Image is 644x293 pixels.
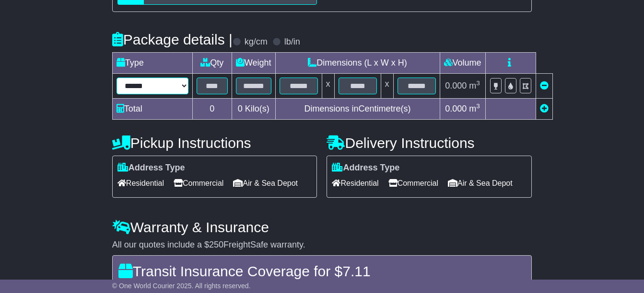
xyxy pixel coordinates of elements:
[174,176,223,191] span: Commercial
[540,81,549,90] a: Remove this item
[476,102,480,110] sup: 3
[112,282,251,290] span: © One World Courier 2025. All rights reserved.
[275,99,440,120] td: Dimensions in Centimetre(s)
[275,53,440,74] td: Dimensions (L x W x H)
[284,37,300,47] label: lb/in
[332,163,399,173] label: Address Type
[233,176,298,191] span: Air & Sea Depot
[445,104,467,113] span: 0.000
[232,99,275,120] td: Kilo(s)
[388,176,438,191] span: Commercial
[112,135,317,151] h4: Pickup Instructions
[448,176,513,191] span: Air & Sea Depot
[112,219,532,235] h4: Warranty & Insurance
[238,104,243,113] span: 0
[440,53,485,74] td: Volume
[192,53,232,74] td: Qty
[112,32,233,47] h4: Package details |
[117,176,164,191] span: Residential
[540,104,549,113] a: Add new item
[117,163,185,173] label: Address Type
[232,53,275,74] td: Weight
[342,263,370,279] span: 7.11
[112,53,192,74] td: Type
[327,135,532,151] h4: Delivery Instructions
[469,104,480,113] span: m
[381,74,393,99] td: x
[322,74,334,99] td: x
[209,240,223,249] span: 250
[118,263,526,279] h4: Transit Insurance Coverage for $
[112,99,192,120] td: Total
[112,240,532,250] div: All our quotes include a $ FreightSafe warranty.
[476,79,480,87] sup: 3
[445,81,467,90] span: 0.000
[245,37,268,47] label: kg/cm
[192,99,232,120] td: 0
[332,176,378,191] span: Residential
[469,81,480,90] span: m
